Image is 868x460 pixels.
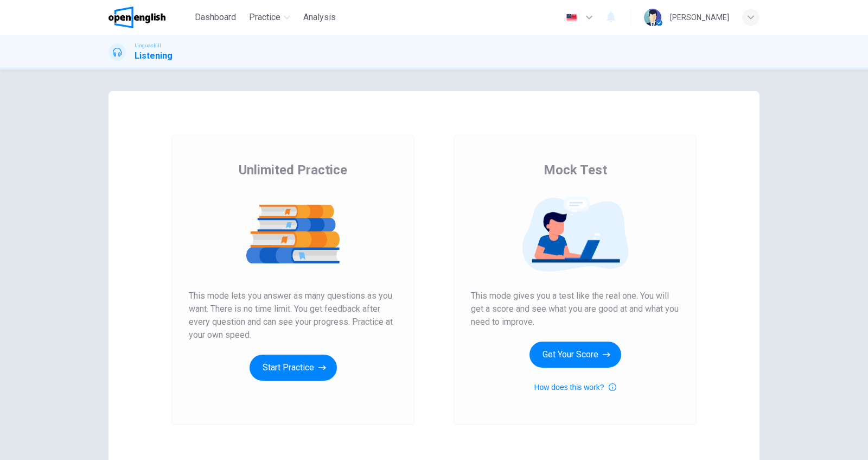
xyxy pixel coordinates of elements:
[644,9,661,26] img: Profile picture
[544,161,607,179] span: Mock Test
[239,161,347,179] span: Unlimited Practice
[670,11,729,24] div: [PERSON_NAME]
[189,289,397,342] span: This mode lets you answer as many questions as you want. There is no time limit. You get feedback...
[190,8,240,27] button: Dashboard
[565,14,578,22] img: en
[250,355,337,381] button: Start Practice
[195,11,236,24] span: Dashboard
[108,7,190,28] a: OpenEnglish logo
[135,49,173,62] h1: Listening
[108,7,165,28] img: OpenEnglish logo
[529,342,621,368] button: Get Your Score
[534,381,616,394] button: How does this work?
[303,11,336,24] span: Analysis
[245,8,295,27] button: Practice
[471,289,679,329] span: This mode gives you a test like the real one. You will get a score and see what you are good at a...
[135,42,161,49] span: Linguaskill
[299,8,340,27] button: Analysis
[249,11,280,24] span: Practice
